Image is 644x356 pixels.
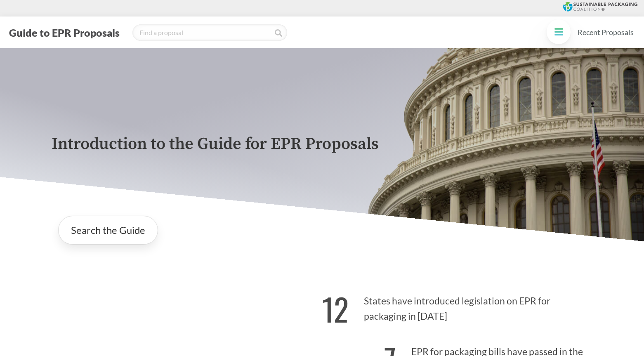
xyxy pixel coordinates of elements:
strong: 12 [322,286,349,332]
a: Recent Proposals [574,23,637,42]
p: States have introduced legislation on EPR for packaging in [DATE] [322,281,593,332]
input: Find a proposal [132,24,287,41]
p: Introduction to the Guide for EPR Proposals [52,135,593,153]
a: Search the Guide [58,216,158,245]
button: Guide to EPR Proposals [7,26,122,39]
